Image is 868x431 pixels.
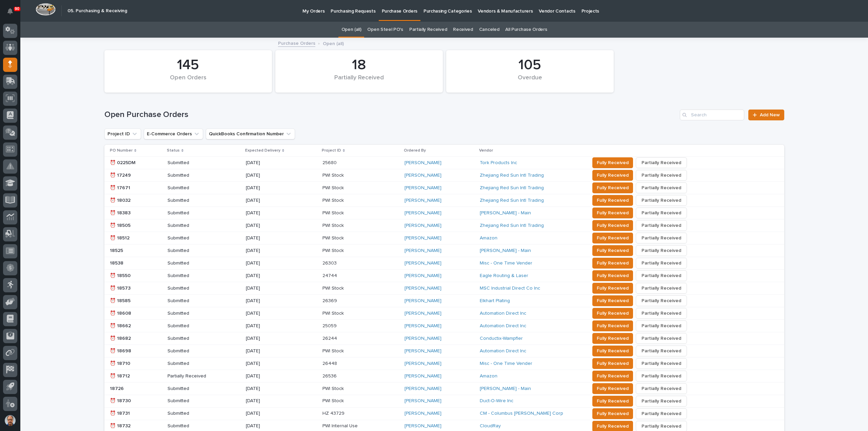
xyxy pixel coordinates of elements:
[322,336,379,341] p: 26244
[636,220,687,231] button: Partially Received
[323,39,344,47] p: Open (all)
[322,147,341,154] p: Project ID
[636,333,687,344] button: Partially Received
[405,348,441,354] a: [PERSON_NAME]
[167,373,224,379] p: Partially Received
[167,235,224,241] p: Submitted
[167,210,224,216] p: Submitted
[636,295,687,306] button: Partially Received
[597,284,629,292] span: Fully Received
[110,323,162,329] p: ⏰ 18662
[110,160,162,166] p: ⏰ 0225DM
[110,298,162,304] p: ⏰ 18585
[110,173,162,178] p: ⏰ 17249
[642,334,681,342] span: Partially Received
[748,110,784,120] a: Add New
[405,173,441,178] a: [PERSON_NAME]
[167,311,224,316] p: Submitted
[405,361,441,367] a: [PERSON_NAME]
[110,311,162,316] p: ⏰ 18608
[322,386,379,392] p: PWI Stock
[597,209,629,217] span: Fully Received
[322,173,379,178] p: PWI Stock
[405,160,441,166] a: [PERSON_NAME]
[597,334,629,342] span: Fully Received
[246,273,302,279] p: [DATE]
[642,209,681,217] span: Partially Received
[110,248,162,254] p: 18525
[405,323,441,329] a: [PERSON_NAME]
[453,22,473,38] a: Received
[636,258,687,269] button: Partially Received
[246,235,302,241] p: [DATE]
[597,359,629,368] span: Fully Received
[405,411,441,416] a: [PERSON_NAME]
[597,410,629,418] span: Fully Received
[246,311,302,316] p: [DATE]
[104,157,784,169] tr: ⏰ 0225DMSubmitted[DATE]25680[PERSON_NAME] Tork Products Inc Fully ReceivedPartially Received
[592,195,633,206] button: Fully Received
[636,182,687,193] button: Partially Received
[636,396,687,407] button: Partially Received
[636,195,687,206] button: Partially Received
[642,221,681,230] span: Partially Received
[642,247,681,255] span: Partially Received
[636,170,687,181] button: Partially Received
[597,196,629,204] span: Fully Received
[322,311,379,316] p: PWI Stock
[322,273,379,279] p: 24744
[110,398,162,404] p: ⏰ 18730
[322,260,379,266] p: 26303
[110,223,162,229] p: ⏰ 18505
[405,273,441,279] a: [PERSON_NAME]
[480,398,513,404] a: Duct-O-Wire Inc
[110,198,162,203] p: ⏰ 18032
[246,361,302,367] p: [DATE]
[642,159,681,167] span: Partially Received
[592,358,633,369] button: Fully Received
[322,373,379,379] p: 26536
[636,358,687,369] button: Partially Received
[405,298,441,304] a: [PERSON_NAME]
[636,283,687,294] button: Partially Received
[592,182,633,193] button: Fully Received
[287,57,431,74] div: 18
[592,258,633,269] button: Fully Received
[110,273,162,279] p: ⏰ 18550
[597,397,629,405] span: Fully Received
[322,160,379,166] p: 25680
[597,159,629,167] span: Fully Received
[592,170,633,181] button: Fully Received
[167,336,224,341] p: Submitted
[104,395,784,407] tr: ⏰ 18730Submitted[DATE]PWI Stock[PERSON_NAME] Duct-O-Wire Inc Fully ReceivedPartially Received
[144,129,203,139] button: E-Commerce Orders
[246,173,302,178] p: [DATE]
[322,223,379,229] p: PWI Stock
[246,336,302,341] p: [DATE]
[642,309,681,317] span: Partially Received
[636,245,687,256] button: Partially Received
[592,320,633,331] button: Fully Received
[680,110,744,120] input: Search
[592,333,633,344] button: Fully Received
[480,260,532,266] a: Misc - One Time Vender
[104,129,141,139] button: Project ID
[167,323,224,329] p: Submitted
[479,22,499,38] a: Canceled
[480,223,544,229] a: Zhejiang Red Sun Intl Trading
[110,210,162,216] p: ⏰ 18383
[110,411,162,416] p: ⏰ 18731
[405,210,441,216] a: [PERSON_NAME]
[636,233,687,243] button: Partially Received
[167,248,224,254] p: Submitted
[167,147,180,154] p: Status
[167,348,224,354] p: Submitted
[367,22,403,38] a: Open Steel PO's
[480,210,531,216] a: [PERSON_NAME] - Main
[405,386,441,392] a: [PERSON_NAME]
[636,320,687,331] button: Partially Received
[480,423,501,429] a: CloudRay
[597,259,629,267] span: Fully Received
[480,173,544,178] a: Zhejiang Red Sun Intl Trading
[167,298,224,304] p: Submitted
